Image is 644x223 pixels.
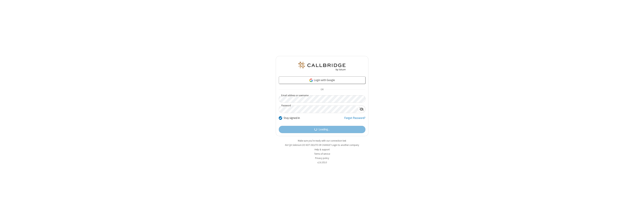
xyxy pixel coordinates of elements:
[276,161,368,164] li: v2.6.353.0
[309,78,313,82] img: google-icon.png
[276,143,368,147] li: Not QA Selenium DO NOT DELETE OR CHANGE?
[279,76,365,84] a: Login with Google
[344,116,365,123] a: Forgot Password?
[314,152,330,155] a: Terms of service
[635,213,641,220] iframe: Chat
[319,87,325,92] span: OR
[332,143,359,147] button: Login to another company
[279,126,365,133] button: Loading...
[315,157,329,160] a: Privacy policy
[279,106,358,113] input: Password
[279,95,365,103] input: Email address or username
[284,116,300,120] label: Stay signed in
[298,139,346,142] a: Make sure you're ready with our connection test
[358,106,365,113] div: Show password
[298,62,346,71] img: QA Selenium DO NOT DELETE OR CHANGE
[315,148,330,151] a: Help & support
[319,127,330,132] span: Loading...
